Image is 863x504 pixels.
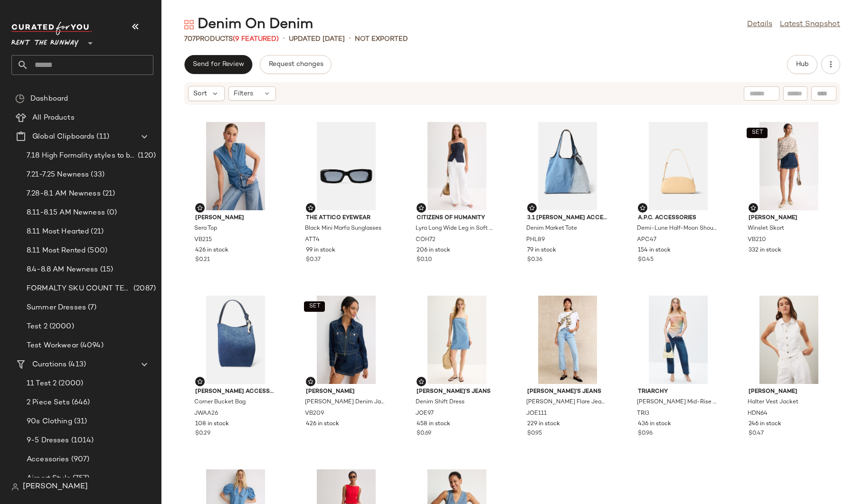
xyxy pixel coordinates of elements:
[101,188,115,199] span: (21)
[796,61,809,68] span: Hub
[417,214,497,223] span: Citizens of Humanity
[194,398,246,407] span: Corner Bucket Bag
[529,205,535,211] img: svg%3e
[27,150,136,161] span: 7.18 High Formality styles to boost
[27,264,98,275] span: 8.4-8.8 AM Newness
[11,483,19,491] img: svg%3e
[526,236,545,244] span: PHL89
[260,55,331,74] button: Request changes
[527,388,608,396] span: [PERSON_NAME]'s Jeans
[418,379,424,384] img: svg%3e
[27,188,101,199] span: 7.28-8.1 AM Newness
[638,246,671,255] span: 154 in stock
[78,340,104,351] span: (4094)
[188,122,284,210] img: VB215.jpg
[184,36,196,43] span: 707
[195,420,229,429] span: 108 in stock
[27,283,132,294] span: FORMALTY SKU COUNT TEST
[349,33,351,45] span: •
[741,122,837,210] img: VB210.jpg
[780,19,840,30] a: Latest Snapshot
[417,256,432,264] span: $0.10
[638,214,719,223] span: A.P.C. Accessories
[630,296,726,384] img: TRI3.jpg
[188,296,284,384] img: JWAA26.jpg
[184,34,279,44] div: Products
[637,410,649,418] span: TRI3
[416,398,465,407] span: Denim Shift Dress
[197,205,203,211] img: svg%3e
[305,224,381,233] span: Black Mini Marfa Sunglasses
[638,256,654,264] span: $0.45
[27,207,105,218] span: 8.11-8.15 AM Newness
[11,32,79,49] span: Rent the Runway
[195,246,228,255] span: 426 in stock
[27,435,69,446] span: 9-5 Dresses
[640,205,645,211] img: svg%3e
[308,205,313,211] img: svg%3e
[308,379,313,384] img: svg%3e
[27,169,89,180] span: 7.21-7.25 Newness
[304,301,325,312] button: SET
[527,420,560,429] span: 229 in stock
[409,122,505,210] img: COH72.jpg
[306,246,335,255] span: 99 in stock
[233,36,279,43] span: (9 Featured)
[105,207,117,218] span: (0)
[184,20,194,29] img: svg%3e
[283,33,285,45] span: •
[526,398,607,407] span: [PERSON_NAME] Flare Jeans
[527,246,556,255] span: 79 in stock
[520,296,616,384] img: JOE111.jpg
[195,388,276,396] span: [PERSON_NAME] Accessories
[27,454,69,465] span: Accessories
[27,340,78,351] span: Test Workwear
[89,226,104,237] span: (21)
[417,388,497,396] span: [PERSON_NAME]'s Jeans
[192,61,244,68] span: Send for Review
[195,256,210,264] span: $0.21
[194,410,218,418] span: JWAA26
[527,429,542,438] span: $0.95
[27,321,47,332] span: Test 2
[194,224,217,233] span: Sera Top
[417,429,431,438] span: $0.69
[527,214,608,223] span: 3.1 [PERSON_NAME] Accessories
[32,359,66,370] span: Curations
[95,131,109,142] span: (11)
[69,435,94,446] span: (1014)
[27,473,71,484] span: Airport Style
[520,122,616,210] img: PHL89.jpg
[184,55,252,74] button: Send for Review
[638,388,719,396] span: Triarchy
[27,302,86,313] span: Summer Dresses
[66,359,86,370] span: (413)
[89,169,104,180] span: (33)
[417,420,450,429] span: 458 in stock
[306,214,387,223] span: The Attico Eyewear
[748,398,798,407] span: Halter Vest Jacket
[268,61,323,68] span: Request changes
[305,410,324,418] span: VB209
[638,429,653,438] span: $0.96
[27,397,70,408] span: 2 Piece Sets
[748,410,768,418] span: HDN64
[289,34,345,44] p: updated [DATE]
[85,245,107,256] span: (500)
[416,224,496,233] span: Lyra Long Wide Leg in Soft White
[27,378,57,389] span: 11 Test 2
[751,130,763,136] span: SET
[27,245,85,256] span: 8.11 Most Rented
[71,473,90,484] span: (757)
[638,420,671,429] span: 436 in stock
[747,128,768,138] button: SET
[749,420,781,429] span: 246 in stock
[305,236,320,244] span: ATT4
[11,22,92,35] img: cfy_white_logo.C9jOOHJF.svg
[234,89,253,99] span: Filters
[30,93,68,104] span: Dashboard
[308,303,320,310] span: SET
[416,236,436,244] span: COH72
[749,388,829,396] span: [PERSON_NAME]
[526,224,577,233] span: Denim Market Tote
